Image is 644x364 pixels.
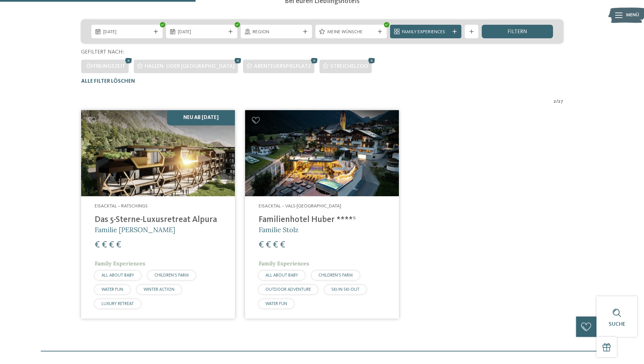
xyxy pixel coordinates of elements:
span: ALL ABOUT BABY [102,273,134,278]
a: Familienhotels gesucht? Hier findet ihr die besten! Neu ab [DATE] Eisacktal – Ratschings Das 5-St... [81,110,235,319]
span: WATER FUN [265,302,287,306]
span: CHILDREN’S FARM [318,273,353,278]
span: Family Experiences [259,260,309,267]
span: Alle Filter löschen [81,79,135,84]
span: Suche [609,322,625,327]
span: 27 [558,98,563,105]
span: filtern [508,29,527,35]
span: WINTER ACTION [144,287,174,292]
h4: Familienhotel Huber ****ˢ [259,215,385,225]
span: CHILDREN’S FARM [154,273,189,278]
span: Eisacktal – Ratschings [95,204,148,208]
span: € [116,241,121,249]
span: Gefiltert nach: [81,49,124,55]
span: [DATE] [103,29,151,36]
span: LUXURY RETREAT [102,302,134,306]
span: € [259,241,264,249]
span: ALL ABOUT BABY [265,273,298,278]
span: € [280,241,285,249]
span: € [102,241,107,249]
span: € [273,241,278,249]
span: Family Experiences [95,260,145,267]
span: € [95,241,100,249]
h4: Das 5-Sterne-Luxusretreat Alpura [95,215,221,225]
span: SKI-IN SKI-OUT [331,287,360,292]
img: Familienhotels gesucht? Hier findet ihr die besten! [245,110,399,197]
span: Hallen- oder [GEOGRAPHIC_DATA] [145,64,235,69]
span: € [109,241,114,249]
img: Familienhotels gesucht? Hier findet ihr die besten! [81,110,235,197]
span: Eisacktal – Vals-[GEOGRAPHIC_DATA] [259,204,341,208]
span: OUTDOOR ADVENTURE [265,287,311,292]
span: Abenteuerspielplatz [254,64,311,69]
span: Streichelzoo [330,64,368,69]
span: Öffnungszeit [86,64,125,69]
span: [DATE] [178,29,225,36]
span: Meine Wünsche [327,29,375,36]
span: € [266,241,271,249]
a: Familienhotels gesucht? Hier findet ihr die besten! Eisacktal – Vals-[GEOGRAPHIC_DATA] Familienho... [245,110,399,319]
span: WATER FUN [102,287,123,292]
span: Family Experiences [402,29,449,36]
span: Familie Stolz [259,225,298,234]
span: / [556,98,558,105]
span: Region [253,29,300,36]
span: 2 [554,98,556,105]
span: Familie [PERSON_NAME] [95,225,175,234]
